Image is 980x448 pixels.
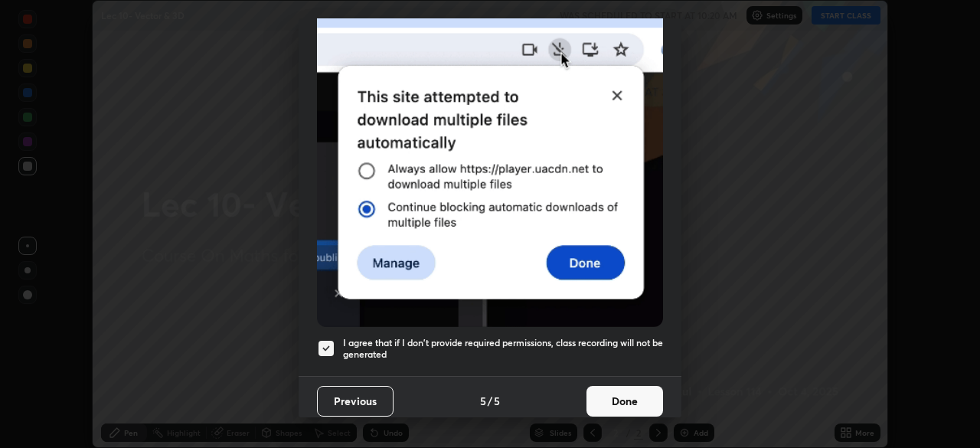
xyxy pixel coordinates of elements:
h4: 5 [480,393,486,409]
h5: I agree that if I don't provide required permissions, class recording will not be generated [343,337,663,361]
button: Previous [317,386,394,417]
h4: 5 [494,393,500,409]
button: Done [586,386,663,417]
h4: / [488,393,492,409]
